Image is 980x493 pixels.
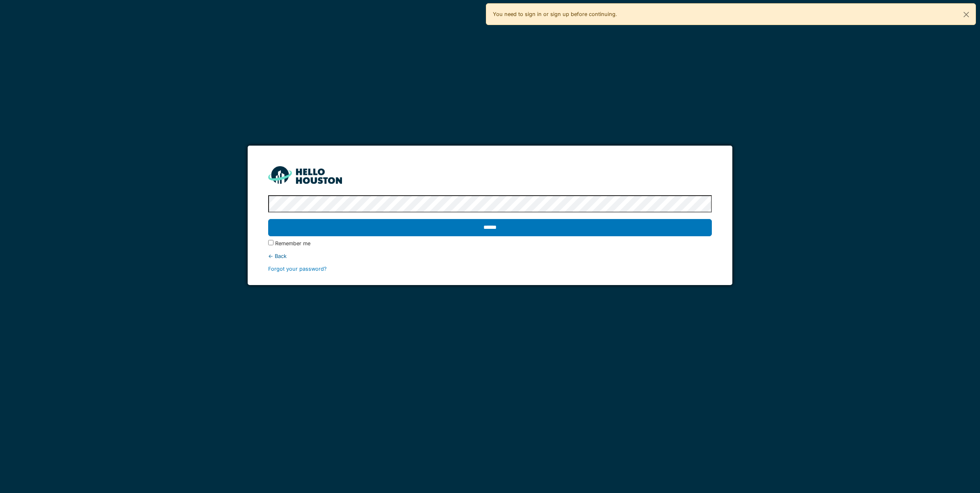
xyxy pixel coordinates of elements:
[957,4,975,25] button: Close
[268,266,327,272] a: Forgot your password?
[268,252,712,260] div: ← Back
[275,240,310,247] label: Remember me
[486,3,976,25] div: You need to sign in or sign up before continuing.
[268,166,342,184] img: HH_line-BYnF2_Hg.png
